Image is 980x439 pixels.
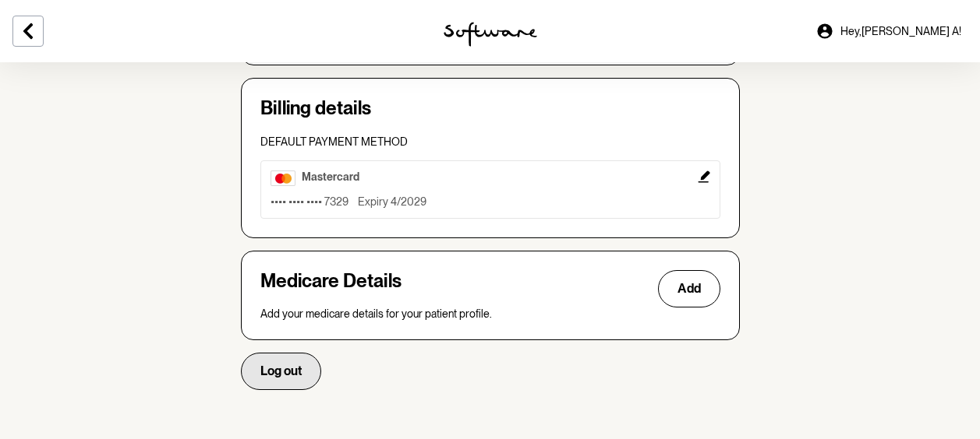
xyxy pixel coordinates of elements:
[678,281,701,296] span: Add
[358,195,426,209] p: Expiry 4/2029
[260,363,302,378] span: Log out
[271,170,295,186] img: mastercard.2d2867b1b222a5e6c6da.webp
[840,25,961,38] span: Hey, [PERSON_NAME] A !
[260,97,720,120] h4: Billing details
[260,160,720,219] button: Edit
[444,22,537,47] img: software logo
[260,270,402,307] h4: Medicare Details
[658,270,720,307] button: Add
[806,12,971,50] a: Hey,[PERSON_NAME] A!
[302,170,359,183] span: mastercard
[260,135,408,148] span: Default payment method
[271,195,348,209] p: •••• •••• •••• 7329
[241,353,321,390] button: Log out
[260,307,720,321] p: Add your medicare details for your patient profile.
